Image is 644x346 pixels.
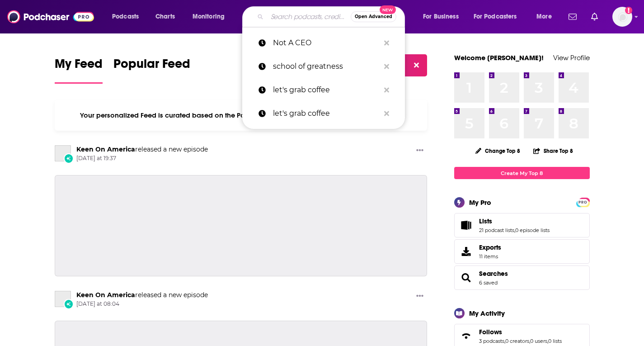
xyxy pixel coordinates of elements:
span: , [547,338,548,344]
button: open menu [468,9,530,24]
a: 6 saved [479,280,498,286]
button: Show More Button [413,291,427,302]
a: 0 users [530,338,547,344]
span: , [529,338,530,344]
a: 21 podcast lists [479,227,514,233]
a: Exports [454,239,590,264]
a: 0 episode lists [515,227,550,233]
span: Open Advanced [355,14,392,19]
div: New Episode [64,153,74,163]
a: Welcome [PERSON_NAME]! [454,53,544,62]
a: Follows [457,330,475,342]
button: Show profile menu [612,7,632,27]
p: let's grab coffee [273,102,380,125]
div: Your personalized Feed is curated based on the Podcasts, Creators, Users, and Lists that you Follow. [55,100,428,131]
button: Change Top 8 [470,145,526,156]
span: Popular Feed [113,56,190,77]
p: Not A CEO [273,31,380,55]
a: 0 lists [548,338,562,344]
div: My Activity [469,309,505,318]
span: Follows [479,328,502,336]
span: Logged in as megcassidy [612,7,632,27]
a: school of greatness [242,55,405,78]
p: school of greatness [273,55,380,78]
span: My Feed [55,56,103,77]
a: Show notifications dropdown [588,9,602,24]
a: let's grab coffee [242,102,405,125]
a: Keen On America [76,291,135,299]
a: Keen On America [76,145,135,153]
a: let's grab coffee [242,78,405,102]
span: For Podcasters [474,10,517,23]
span: More [536,10,552,23]
button: open menu [417,9,470,24]
a: Keen On America [55,145,71,161]
p: let's grab coffee [273,78,380,102]
span: [DATE] at 08:04 [76,300,208,308]
span: Monitoring [193,10,225,23]
a: 0 creators [505,338,529,344]
span: Exports [457,245,475,258]
button: Share Top 8 [533,142,573,160]
svg: Add a profile image [625,7,632,14]
span: Searches [454,265,590,290]
a: Searches [457,271,475,284]
a: Popular Feed [113,56,190,84]
a: Create My Top 8 [454,167,590,179]
a: Searches [479,270,508,278]
a: Not A CEO [242,31,405,55]
a: Lists [457,219,475,232]
span: 11 items [479,253,501,260]
div: Search podcasts, credits, & more... [251,6,414,27]
a: View Profile [553,53,590,62]
a: My Feed [55,56,103,84]
a: Charts [150,9,180,24]
a: PRO [578,199,588,205]
button: open menu [106,9,150,24]
span: [DATE] at 19:37 [76,155,208,162]
button: Show More Button [413,145,427,156]
span: , [514,227,515,233]
a: 3 podcasts [479,338,504,344]
img: User Profile [612,7,632,27]
span: Lists [454,213,590,237]
button: open menu [530,9,563,24]
span: New [380,5,396,14]
div: New Episode [64,299,74,309]
span: , [504,338,505,344]
a: Keen On America [55,291,71,307]
span: Exports [479,243,501,251]
h3: released a new episode [76,145,208,154]
input: Search podcasts, credits, & more... [267,9,351,24]
span: PRO [578,199,588,206]
a: Follows [479,328,562,336]
a: Show notifications dropdown [565,9,580,24]
span: Lists [479,217,492,225]
h3: released a new episode [76,291,208,299]
div: My Pro [469,198,491,207]
span: Charts [155,10,175,23]
a: Lists [479,217,550,225]
img: Podchaser - Follow, Share and Rate Podcasts [7,8,94,25]
button: open menu [186,9,236,24]
span: For Business [423,10,459,23]
button: Open AdvancedNew [351,11,396,22]
span: Podcasts [112,10,139,23]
